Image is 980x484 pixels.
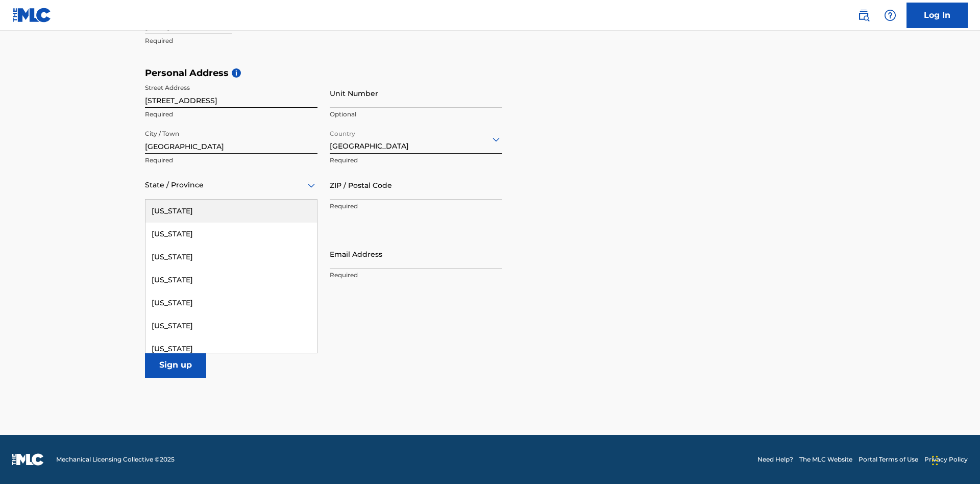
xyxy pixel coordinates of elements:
h5: Personal Address [145,67,835,79]
img: logo [12,453,44,466]
div: [GEOGRAPHIC_DATA] [330,127,502,152]
p: Required [330,271,502,280]
a: The MLC Website [799,455,852,464]
p: Required [145,110,317,119]
a: Public Search [853,5,874,26]
div: [US_STATE] [145,200,317,223]
div: [US_STATE] [145,337,317,360]
div: Help [880,5,900,26]
input: Sign up [145,352,206,378]
span: i [232,68,241,78]
a: Privacy Policy [924,455,968,464]
label: Country [330,123,355,138]
img: search [857,9,870,21]
iframe: Chat Widget [929,435,980,484]
a: Log In [906,3,968,28]
div: [US_STATE] [145,292,317,314]
div: [US_STATE] [145,246,317,269]
h5: Contact Information [145,222,502,233]
p: Optional [330,110,502,119]
p: Required [145,36,317,45]
img: help [884,9,896,21]
div: Drag [932,445,938,476]
p: Required [145,156,317,165]
a: Portal Terms of Use [859,455,918,464]
div: [US_STATE] [145,223,317,246]
div: [US_STATE] [145,314,317,337]
span: Mechanical Licensing Collective © 2025 [56,455,175,464]
div: [US_STATE] [145,269,317,292]
p: Required [330,156,502,165]
img: MLC Logo [12,8,52,22]
a: Need Help? [757,455,793,464]
p: Required [330,202,502,211]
